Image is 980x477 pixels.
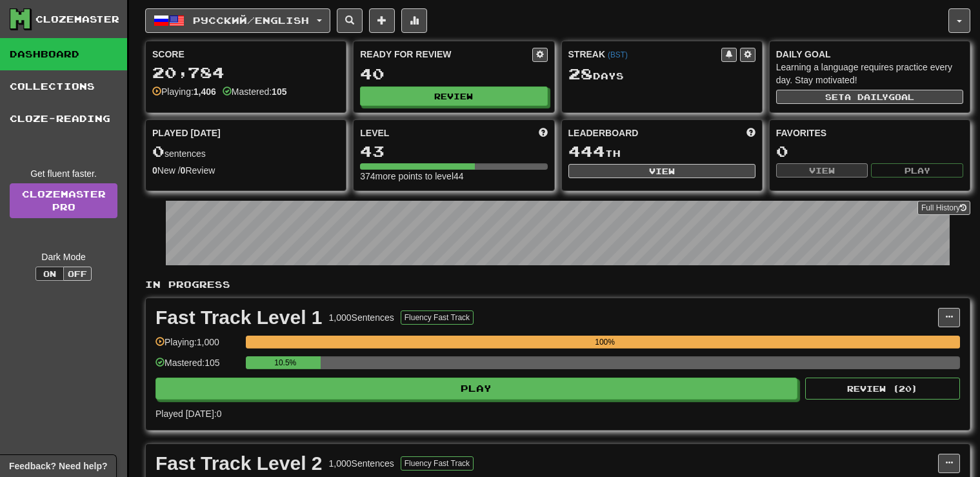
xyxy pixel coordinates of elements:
div: Fast Track Level 2 [155,454,323,473]
span: 444 [568,142,605,160]
span: a daily [845,92,888,101]
div: 100% [250,336,960,349]
div: 40 [360,66,547,82]
div: Daily Goal [776,48,963,61]
div: Favorites [776,127,963,139]
strong: 0 [181,165,186,176]
span: Leaderboard [568,127,639,139]
span: Level [360,127,389,139]
button: Seta dailygoal [776,90,963,104]
div: 20,784 [152,65,339,81]
div: Score [152,48,339,61]
div: Dark Mode [10,250,117,263]
div: th [568,143,755,160]
div: 1,000 Sentences [329,457,394,470]
div: 43 [360,143,547,159]
span: Score more points to level up [539,127,548,139]
button: Fluency Fast Track [401,456,474,471]
span: This week in points, UTC [746,127,755,139]
div: Learning a language requires practice every day. Stay motivated! [776,61,963,86]
strong: 1,406 [194,86,216,97]
span: Open feedback widget [9,460,107,472]
span: Played [DATE] [152,127,221,139]
button: Review (20) [805,378,960,400]
div: 10.5% [250,356,321,369]
button: Add sentence to collection [369,8,395,33]
div: Mastered: [223,85,287,98]
button: Play [155,378,797,400]
button: Русский/English [145,8,330,33]
button: Full History [917,201,970,215]
div: Get fluent faster. [10,167,117,180]
button: Search sentences [337,8,363,33]
a: (BST) [608,50,628,59]
button: View [568,164,755,178]
div: Fast Track Level 1 [155,308,323,327]
div: Day s [568,66,755,83]
div: Streak [568,48,721,61]
button: More stats [401,8,427,33]
button: Review [360,86,547,106]
button: View [776,163,868,178]
div: New / Review [152,164,339,177]
div: Playing: 1,000 [155,336,239,357]
div: 0 [776,143,963,159]
button: Fluency Fast Track [401,310,474,325]
span: Played [DATE]: 0 [155,409,221,419]
div: Clozemaster [35,13,119,26]
div: 1,000 Sentences [329,311,394,324]
span: Русский / English [193,15,309,26]
strong: 0 [152,165,157,176]
div: sentences [152,143,339,160]
div: Playing: [152,85,216,98]
button: Off [63,267,92,281]
div: Mastered: 105 [155,356,239,378]
p: In Progress [145,278,970,291]
span: 28 [568,65,593,83]
button: Play [871,163,963,178]
button: On [35,267,64,281]
strong: 105 [272,86,286,97]
div: Ready for Review [360,48,532,61]
span: 0 [152,142,165,160]
div: 374 more points to level 44 [360,170,547,183]
a: ClozemasterPro [10,183,117,218]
